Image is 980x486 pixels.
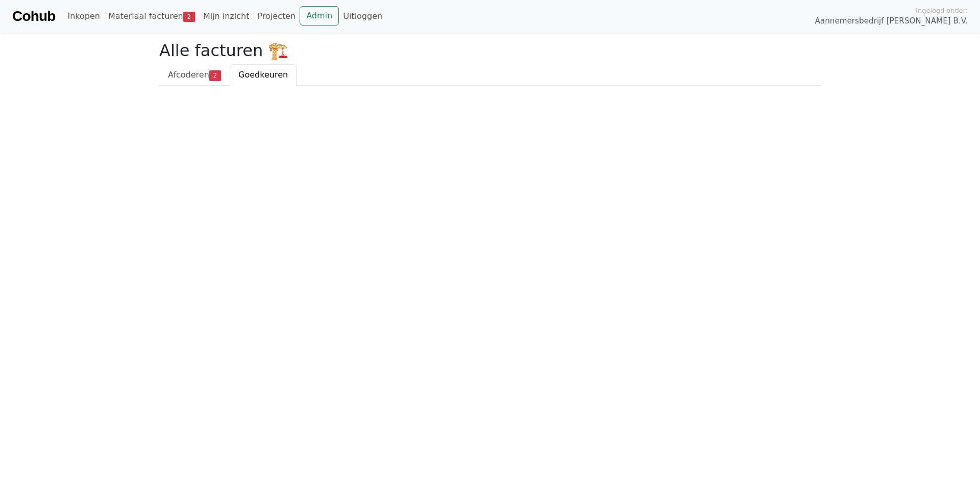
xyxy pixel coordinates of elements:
span: Ingelogd onder: [916,6,968,15]
h2: Alle facturen 🏗️ [159,41,821,60]
a: Materiaal facturen2 [104,6,199,27]
span: 2 [209,70,221,81]
span: 2 [183,12,195,22]
span: Goedkeuren [238,70,288,80]
span: Aannemersbedrijf [PERSON_NAME] B.V. [815,15,968,27]
a: Inkopen [63,6,104,27]
span: Afcoderen [168,70,209,80]
a: Projecten [253,6,300,27]
a: Afcoderen2 [159,64,230,86]
a: Admin [300,6,339,25]
a: Mijn inzicht [199,6,254,27]
a: Goedkeuren [230,64,297,86]
a: Uitloggen [339,6,386,27]
a: Cohub [12,4,55,29]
